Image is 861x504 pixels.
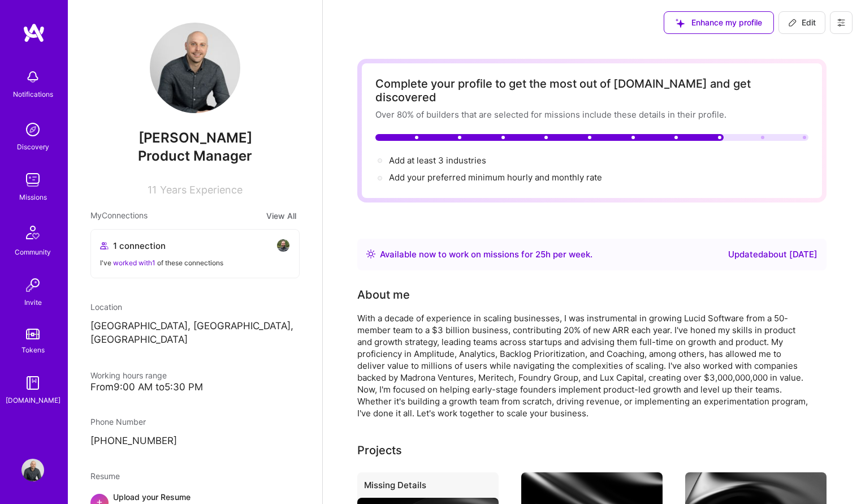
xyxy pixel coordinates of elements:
[19,459,47,481] a: User Avatar
[26,329,40,339] img: tokens
[90,434,300,448] p: [PHONE_NUMBER]
[357,312,810,419] div: With a decade of experience in scaling businesses, I was instrumental in growing Lucid Software f...
[160,184,243,196] span: Years Experience
[380,248,592,261] div: Available now to work on missions for h per week .
[113,259,155,267] span: worked with 1
[138,148,252,164] span: Product Manager
[21,169,44,191] img: teamwork
[728,248,817,261] div: Updated about [DATE]
[21,459,44,481] img: User Avatar
[90,417,146,427] span: Phone Number
[90,320,300,347] p: [GEOGRAPHIC_DATA], [GEOGRAPHIC_DATA], [GEOGRAPHIC_DATA]
[100,257,290,269] div: I've of these connections
[21,372,44,394] img: guide book
[788,17,816,28] span: Edit
[19,191,47,203] div: Missions
[366,249,375,259] img: Availability
[357,442,402,459] div: Projects
[21,66,44,88] img: bell
[375,109,808,120] div: Over 80% of builders that are selected for missions include these details in their profile.
[100,242,109,250] i: icon Collaborator
[6,394,60,406] div: [DOMAIN_NAME]
[15,246,51,258] div: Community
[90,301,300,313] div: Location
[23,23,45,43] img: logo
[357,286,410,303] div: About me
[90,471,120,481] span: Resume
[113,240,166,252] span: 1 connection
[263,209,300,222] button: View All
[13,88,53,100] div: Notifications
[150,23,240,113] img: User Avatar
[535,249,546,260] span: 25
[90,229,300,278] button: 1 connectionavatarI've worked with1 of these connections
[90,209,148,222] span: My Connections
[276,239,290,252] img: avatar
[664,11,774,34] button: Enhance my profile
[24,296,42,308] div: Invite
[21,344,45,356] div: Tokens
[17,141,49,153] div: Discovery
[21,274,44,296] img: Invite
[90,381,300,393] div: From 9:00 AM to 5:30 PM
[148,184,157,196] span: 11
[676,19,685,28] i: icon SuggestedTeams
[375,77,808,104] div: Complete your profile to get the most out of [DOMAIN_NAME] and get discovered
[389,155,486,166] span: Add at least 3 industries
[357,472,499,502] div: Missing Details
[389,172,602,183] span: Add your preferred minimum hourly and monthly rate
[90,130,300,147] span: [PERSON_NAME]
[19,219,46,246] img: Community
[90,371,167,380] span: Working hours range
[778,11,825,34] button: Edit
[21,118,44,141] img: discovery
[676,17,762,28] span: Enhance my profile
